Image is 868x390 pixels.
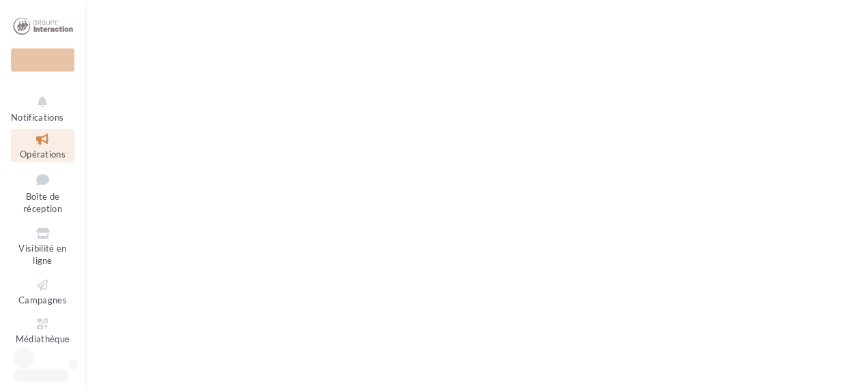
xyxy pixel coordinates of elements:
span: Visibilité en ligne [18,243,66,267]
a: Visibilité en ligne [11,223,74,269]
span: Médiathèque [16,333,70,344]
span: Campagnes [18,295,67,305]
span: Notifications [11,112,63,123]
a: Médiathèque [11,314,74,347]
span: Opérations [20,149,66,160]
a: Opérations [11,129,74,162]
span: Boîte de réception [23,191,62,215]
a: Boîte de réception [11,168,74,217]
a: Campagnes [11,275,74,308]
div: Nouvelle campagne [11,48,74,72]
